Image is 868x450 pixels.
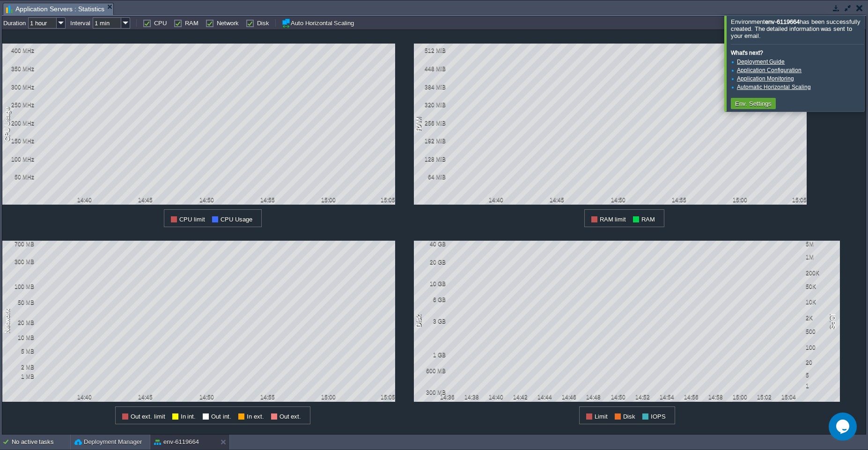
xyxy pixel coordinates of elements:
[4,364,34,370] div: 2 MB
[4,373,34,380] div: 1 MB
[415,174,446,180] div: 64 MiB
[436,394,459,400] div: 14:36
[558,394,581,400] div: 14:46
[217,20,239,27] label: Network
[806,344,836,351] div: 100
[4,348,34,354] div: 5 MB
[582,394,605,400] div: 14:48
[195,197,218,203] div: 14:50
[4,319,34,326] div: 20 MB
[415,138,446,144] div: 192 MiB
[783,197,807,203] div: 15:05
[185,20,199,27] label: RAM
[154,437,199,447] button: env-6119664
[737,59,785,65] a: Deployment Guide
[316,197,340,203] div: 15:00
[667,197,691,203] div: 14:55
[2,308,14,334] div: Network
[415,296,446,303] div: 6 GB
[509,394,532,400] div: 14:42
[73,394,96,400] div: 14:40
[728,197,751,203] div: 15:00
[777,394,800,400] div: 15:04
[4,283,34,290] div: 100 MB
[415,352,446,358] div: 1 GB
[372,197,395,203] div: 15:05
[131,413,165,420] span: Out ext. limit
[595,413,608,420] span: Limit
[806,241,836,247] div: 5M
[4,241,34,247] div: 700 MB
[6,3,104,15] span: Application Servers : Statistics
[641,216,655,223] span: RAM
[280,413,302,420] span: Out ext.
[704,394,727,400] div: 14:58
[806,299,836,305] div: 10K
[765,18,800,25] b: env-6119664
[415,259,446,266] div: 20 GB
[826,313,838,330] div: IOPS
[606,394,630,400] div: 14:50
[806,270,836,276] div: 200K
[829,413,859,441] iframe: chat widget
[4,84,34,90] div: 300 MHz
[4,102,34,108] div: 250 MHz
[181,413,196,420] span: In int.
[134,394,157,400] div: 14:45
[415,280,446,287] div: 10 GB
[485,197,508,203] div: 14:40
[4,47,34,54] div: 400 MHz
[179,216,205,223] span: CPU limit
[806,315,836,321] div: 2K
[631,394,654,400] div: 14:52
[460,394,484,400] div: 14:38
[728,394,751,400] div: 15:00
[533,394,557,400] div: 14:44
[679,394,703,400] div: 14:56
[415,47,446,54] div: 512 MiB
[195,394,218,400] div: 14:50
[806,383,836,389] div: 1
[2,106,14,142] div: CPU Usage
[221,216,252,223] span: CPU Usage
[545,197,569,203] div: 14:45
[415,368,446,374] div: 600 MB
[414,314,425,329] div: Disk
[12,435,70,450] div: No active tasks
[737,84,811,90] a: Automatic Horizontal Scaling
[415,102,446,108] div: 320 MiB
[4,66,34,72] div: 350 MHz
[257,20,269,27] label: Disk
[485,394,508,400] div: 14:40
[806,283,836,290] div: 50K
[73,197,96,203] div: 14:40
[651,413,666,420] span: IOPS
[372,394,395,400] div: 15:05
[4,174,34,180] div: 50 MHz
[281,18,357,28] button: Auto Horizontal Scaling
[415,241,446,247] div: 40 GB
[211,413,231,420] span: Out int.
[4,120,34,126] div: 200 MHz
[154,20,167,27] label: CPU
[737,67,802,74] a: Application Configuration
[134,197,157,203] div: 14:45
[737,75,794,82] a: Application Monitoring
[623,413,635,420] span: Disk
[806,372,836,378] div: 5
[4,138,34,144] div: 150 MHz
[806,359,836,366] div: 20
[752,394,776,400] div: 15:02
[4,334,34,341] div: 10 MB
[732,99,774,108] button: Env. Settings
[4,156,34,162] div: 100 MHz
[247,413,264,420] span: In ext.
[414,116,425,133] div: RAM
[415,156,446,162] div: 128 MiB
[806,328,836,335] div: 500
[731,18,861,39] span: Environment has been successfully created. The detailed information was sent to your email.
[415,318,446,325] div: 3 GB
[4,258,34,265] div: 300 MB
[316,394,340,400] div: 15:00
[600,216,626,223] span: RAM limit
